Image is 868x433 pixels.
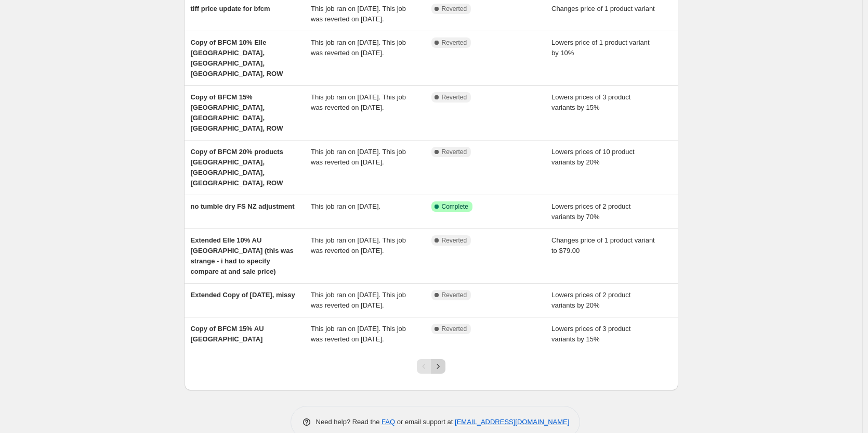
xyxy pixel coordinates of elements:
span: Copy of BFCM 20% products [GEOGRAPHIC_DATA], [GEOGRAPHIC_DATA], [GEOGRAPHIC_DATA], ROW [191,148,283,187]
span: Reverted [442,93,467,101]
span: Extended Copy of [DATE], missy [191,291,295,299]
span: or email support at [395,418,455,426]
span: This job ran on [DATE]. This job was reverted on [DATE]. [311,236,406,254]
span: Reverted [442,291,467,299]
span: This job ran on [DATE]. This job was reverted on [DATE]. [311,325,406,343]
span: Lowers prices of 3 product variants by 15% [551,93,630,111]
span: Reverted [442,325,467,333]
span: tiff price update for bfcm [191,5,270,12]
span: Lowers prices of 2 product variants by 70% [551,202,630,221]
span: no tumble dry FS NZ adjustment [191,202,295,210]
span: Copy of BFCM 10% Elle [GEOGRAPHIC_DATA], [GEOGRAPHIC_DATA], [GEOGRAPHIC_DATA], ROW [191,39,283,78]
span: This job ran on [DATE]. [311,202,380,210]
span: Copy of BFCM 15% AU [GEOGRAPHIC_DATA] [191,325,264,343]
span: Lowers prices of 3 product variants by 15% [551,325,630,343]
a: FAQ [382,418,395,426]
span: Reverted [442,39,467,47]
span: Lowers prices of 10 product variants by 20% [551,148,635,166]
span: Lowers prices of 2 product variants by 20% [551,291,630,309]
span: Lowers price of 1 product variant by 10% [551,39,650,57]
span: This job ran on [DATE]. This job was reverted on [DATE]. [311,148,406,166]
span: Complete [442,202,468,211]
span: Need help? Read the [316,418,382,426]
nav: Pagination [417,359,445,374]
button: Next [431,359,445,374]
span: Copy of BFCM 15% [GEOGRAPHIC_DATA], [GEOGRAPHIC_DATA], [GEOGRAPHIC_DATA], ROW [191,93,283,132]
span: Extended Elle 10% AU [GEOGRAPHIC_DATA] (this was strange - i had to specify compare at and sale p... [191,236,294,275]
span: Reverted [442,148,467,156]
span: This job ran on [DATE]. This job was reverted on [DATE]. [311,291,406,309]
span: This job ran on [DATE]. This job was reverted on [DATE]. [311,39,406,57]
span: Changes price of 1 product variant [551,5,655,12]
a: [EMAIL_ADDRESS][DOMAIN_NAME] [455,418,569,426]
span: Reverted [442,5,467,13]
span: Reverted [442,236,467,245]
span: This job ran on [DATE]. This job was reverted on [DATE]. [311,5,406,23]
span: This job ran on [DATE]. This job was reverted on [DATE]. [311,93,406,111]
span: Changes price of 1 product variant to $79.00 [551,236,655,254]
